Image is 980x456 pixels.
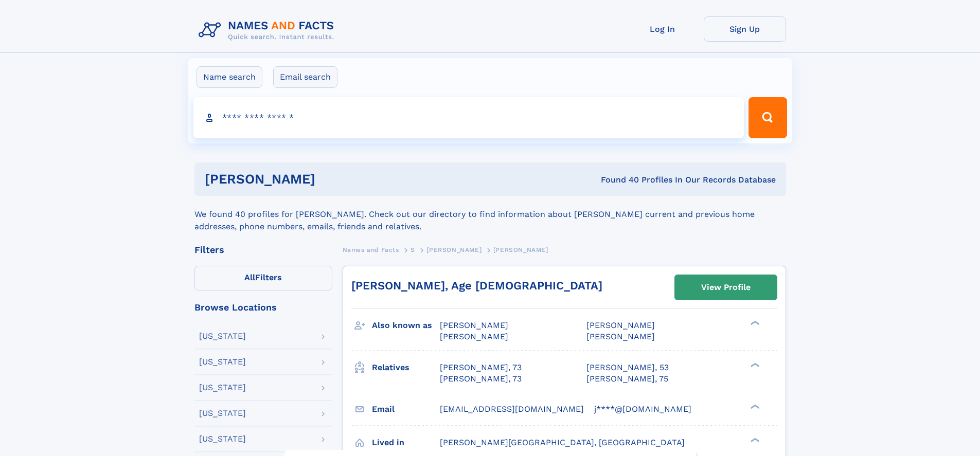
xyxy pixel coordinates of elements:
span: [PERSON_NAME] [440,320,508,330]
a: Log In [621,16,704,42]
div: [US_STATE] [199,409,246,417]
h1: [PERSON_NAME] [205,173,458,186]
img: Logo Names and Facts [194,16,343,44]
div: Filters [194,245,332,254]
span: [PERSON_NAME] [493,246,548,253]
div: Browse Locations [194,303,332,312]
h3: Relatives [372,359,440,376]
div: View Profile [701,276,751,299]
span: [EMAIL_ADDRESS][DOMAIN_NAME] [440,404,584,414]
div: ❯ [748,361,760,368]
a: [PERSON_NAME], 75 [586,373,668,385]
div: [US_STATE] [199,358,246,366]
div: ❯ [748,403,760,410]
div: [US_STATE] [199,332,246,340]
span: All [244,272,255,282]
a: Names and Facts [343,243,399,256]
input: search input [193,97,744,138]
div: Found 40 Profiles In Our Records Database [458,174,776,186]
span: S [411,246,415,253]
span: [PERSON_NAME] [586,320,655,330]
div: [US_STATE] [199,435,246,443]
a: [PERSON_NAME], 53 [586,362,669,373]
a: [PERSON_NAME], Age [DEMOGRAPHIC_DATA] [351,279,602,292]
span: [PERSON_NAME] [426,246,482,253]
label: Filters [194,266,332,290]
button: Search Button [749,97,787,138]
label: Name search [197,66,262,88]
h3: Lived in [372,434,440,451]
a: [PERSON_NAME], 73 [440,362,522,373]
a: View Profile [675,275,777,300]
a: [PERSON_NAME], 73 [440,373,522,385]
div: [US_STATE] [199,384,246,392]
span: [PERSON_NAME] [440,332,508,341]
a: S [411,243,415,256]
div: We found 40 profiles for [PERSON_NAME]. Check out our directory to find information about [PERSON... [194,196,786,233]
a: Sign Up [704,16,786,42]
label: Email search [273,66,337,88]
span: [PERSON_NAME][GEOGRAPHIC_DATA], [GEOGRAPHIC_DATA] [440,437,685,447]
div: ❯ [748,320,760,326]
a: [PERSON_NAME] [426,243,482,256]
span: [PERSON_NAME] [586,332,655,341]
h3: Email [372,400,440,418]
div: ❯ [748,436,760,443]
h3: Also known as [372,317,440,334]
